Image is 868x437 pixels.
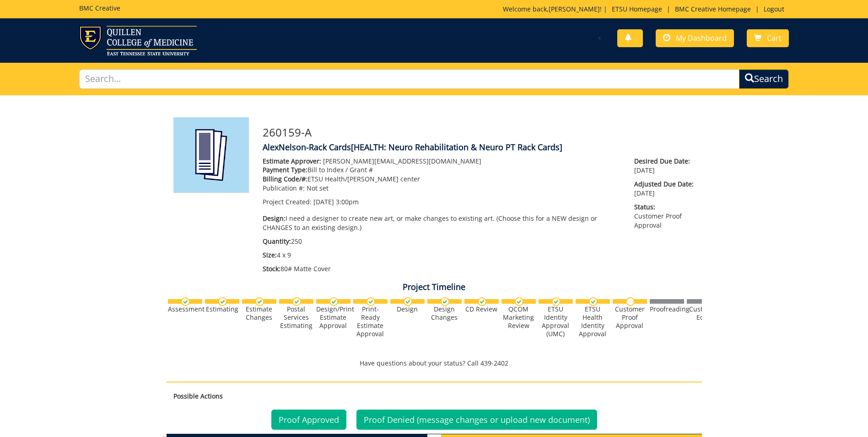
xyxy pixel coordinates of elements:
p: 80# Matte Cover [263,264,621,273]
button: Search [739,69,789,89]
a: ETSU Homepage [607,5,667,13]
p: Have questions about your status? Call 439-2402 [167,359,702,368]
p: [DATE] [634,180,695,198]
img: no [626,297,635,306]
span: Cart [767,33,782,43]
h4: AlexNelson-Rack Cards [263,143,695,152]
h4: Project Timeline [167,283,702,292]
div: Proofreading [650,305,684,313]
img: checkmark [329,297,338,306]
p: [DATE] [634,157,695,175]
div: Estimate Changes [242,305,276,322]
p: [PERSON_NAME][EMAIL_ADDRESS][DOMAIN_NAME] [263,157,621,166]
div: Design/Print Estimate Approval [316,305,350,330]
img: ETSU logo [79,26,197,55]
a: BMC Creative Homepage [670,5,755,13]
img: checkmark [589,297,598,306]
img: checkmark [292,297,301,306]
span: Estimate Approver: [263,157,321,165]
a: Proof Approved [271,410,346,430]
span: Quantity: [263,237,291,246]
h3: 260159-A [263,126,695,138]
a: Cart [747,29,789,47]
div: Print-Ready Estimate Approval [353,305,388,338]
div: Design Changes [427,305,462,322]
span: My Dashboard [676,33,727,43]
p: 4 x 9 [263,251,621,260]
span: Size: [263,251,277,259]
span: Not set [307,184,329,192]
a: Logout [759,5,789,13]
img: checkmark [441,297,449,306]
div: QCOM Marketing Review [501,305,536,330]
span: [DATE] 3:00pm [313,197,359,206]
div: CD Review [464,305,499,313]
span: Project Created: [263,197,312,206]
p: Bill to Index / Grant # [263,165,621,175]
img: checkmark [255,297,264,306]
span: Status: [634,202,695,212]
span: Adjusted Due Date: [634,180,695,189]
img: checkmark [218,297,227,306]
img: checkmark [404,297,412,306]
a: My Dashboard [656,29,734,47]
div: Postal Services Estimating [279,305,313,330]
div: Customer Edits [687,305,721,322]
img: checkmark [181,297,190,306]
span: Payment Type: [263,165,307,174]
h5: BMC Creative [79,5,120,11]
img: checkmark [515,297,523,306]
p: Welcome back, ! | | | [503,5,789,14]
a: [PERSON_NAME] [549,5,600,13]
p: ETSU Health/[PERSON_NAME] center [263,175,621,184]
input: Search... [79,69,739,89]
span: Billing Code/#: [263,175,307,183]
div: Estimating [205,305,239,313]
strong: Possible Actions [173,392,223,400]
p: Customer Proof Approval [634,202,695,230]
img: checkmark [478,297,486,306]
p: I need a designer to create new art, or make changes to existing art. (Choose this for a NEW desi... [263,214,621,232]
span: Design: [263,214,286,223]
span: Stock: [263,264,280,273]
div: Design [390,305,425,313]
img: Product featured image [173,117,249,193]
span: [HEALTH: Neuro Rehabilitation & Neuro PT Rack Cards] [351,142,562,153]
div: Customer Proof Approval [613,305,647,330]
span: Publication #: [263,184,305,192]
div: Assessment [168,305,202,313]
div: ETSU Health Identity Approval [576,305,610,338]
span: Desired Due Date: [634,157,695,166]
div: ETSU Identity Approval (UMC) [539,305,573,338]
p: 250 [263,237,621,246]
img: checkmark [367,297,375,306]
img: checkmark [552,297,561,306]
a: Proof Denied (message changes or upload new document) [356,410,597,430]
